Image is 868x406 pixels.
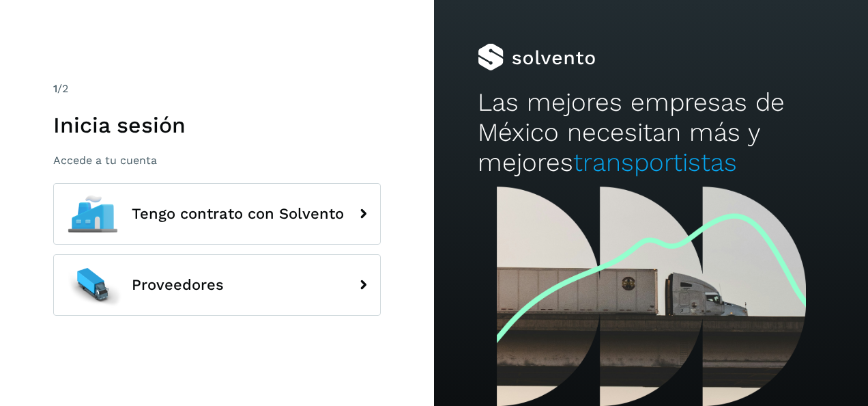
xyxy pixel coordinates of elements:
button: Proveedores [53,254,381,316]
span: transportistas [573,148,737,177]
span: Tengo contrato con Solvento [132,206,344,222]
h1: Inicia sesión [53,112,381,138]
div: /2 [53,81,381,97]
span: 1 [53,82,57,95]
p: Accede a tu cuenta [53,154,381,167]
span: Proveedores [132,277,224,293]
h2: Las mejores empresas de México necesitan más y mejores [478,87,825,178]
button: Tengo contrato con Solvento [53,183,381,245]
